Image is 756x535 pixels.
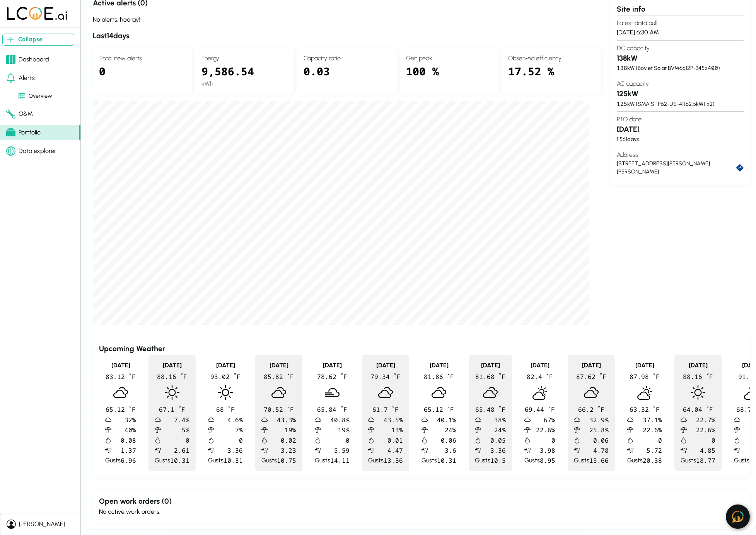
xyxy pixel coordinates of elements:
div: 88.16 F [155,371,189,381]
sup: º [548,404,551,411]
div: 65.48 F [475,404,506,414]
button: Collapse [2,34,74,46]
span: 0 [633,436,662,445]
div: [DATE] [368,361,403,370]
h4: Address [617,150,744,160]
div: No active work orders. [99,507,744,516]
span: 0.02 [268,436,296,445]
div: [DATE] [315,361,350,370]
div: Gusts [368,456,403,465]
span: 400 [708,64,718,71]
div: [DATE] [681,361,715,370]
sup: º [599,371,602,378]
h4: DC capacity [617,44,744,53]
span: 3.98 [531,446,555,455]
div: O&M [6,109,33,119]
span: 0.06 [580,436,609,445]
div: 82.4 F [524,371,555,381]
sup: º [706,404,709,411]
div: kW ( Boviet Solar BVM6612P-345 x ) [617,64,744,73]
div: 9,586.54 [201,63,288,79]
div: 1,561 days [617,135,744,144]
span: 5 % [161,425,189,435]
span: 19 % [268,425,296,435]
div: 78.62 F [315,371,350,381]
span: 3.23 [268,446,296,455]
div: [DATE] [524,361,555,370]
div: 93.02 F [208,371,243,381]
sup: º [287,371,290,378]
div: 32.9 % [580,415,609,425]
div: 17.52 % [508,63,595,88]
h3: Upcoming Weather [99,343,744,355]
span: 24 % [428,425,456,435]
div: 81.68 F [475,371,506,381]
div: 0.03 [304,63,391,88]
sup: º [392,404,395,411]
h3: [DATE] [617,124,744,135]
span: 0.01 [374,436,403,445]
div: 65.84 F [315,404,350,414]
div: kWh [201,79,288,88]
sup: º [498,371,502,378]
sup: º [498,404,502,411]
div: 83.12 F [105,371,136,381]
div: 81.86 F [422,371,456,381]
span: 0.06 [428,436,456,445]
span: 8.95 [540,456,555,465]
sup: º [178,404,181,411]
h4: Gen peak [406,54,493,63]
span: 2.61 [161,446,189,455]
span: 40 % [111,425,136,435]
span: 14.11 [330,456,350,465]
div: 87.62 F [574,371,609,381]
div: Gusts [208,456,243,465]
span: 4.85 [687,446,715,455]
h4: Total new alerts [99,54,186,63]
div: 0 [99,63,186,88]
div: 69.44 F [524,404,555,414]
div: 43.5 % [374,415,403,425]
div: Site info [617,4,744,15]
div: Gusts [155,456,189,465]
div: 43.3 % [268,415,296,425]
span: 5.59 [321,446,350,455]
div: Gusts [524,456,555,465]
span: 10.31 [437,456,456,465]
div: [DATE] [105,361,136,370]
span: 3.36 [481,446,506,455]
div: 37.1 % [633,415,662,425]
span: 0 [531,436,555,445]
h4: Observed efficiency [508,54,595,63]
span: 22.6 % [633,425,662,435]
span: 1.37 [111,446,136,455]
img: open chat [732,511,744,523]
sup: º [597,404,601,411]
div: No alerts, hooray! [93,15,601,24]
span: 22.6 % [687,425,715,435]
h4: Energy [201,54,288,63]
span: 20.38 [643,456,662,465]
sup: º [234,371,237,378]
div: 7.4 % [161,415,189,425]
div: Gusts [422,456,456,465]
span: 22.6 % [531,425,555,435]
div: 65.12 F [422,404,456,414]
div: [DATE] [422,361,456,370]
div: 100 % [406,63,493,88]
sup: º [340,371,343,378]
div: Dashboard [6,55,49,64]
span: 0 [321,436,350,445]
span: 125 [617,100,627,107]
span: 25.8 % [580,425,609,435]
span: 0.08 [111,436,136,445]
div: [PERSON_NAME] [19,520,65,529]
a: directions [736,164,744,172]
span: 18.77 [696,456,715,465]
div: 40.8 % [321,415,350,425]
sup: º [706,371,709,378]
sup: º [287,404,290,411]
div: Gusts [315,456,350,465]
span: 0.05 [481,436,506,445]
div: Gusts [261,456,296,465]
